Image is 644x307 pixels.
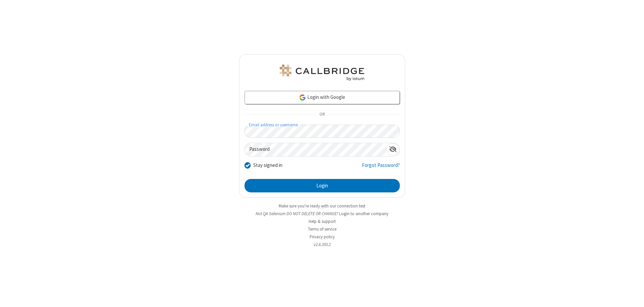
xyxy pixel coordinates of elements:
a: Privacy policy [310,234,335,240]
a: Make sure you're ready with our connection test [279,203,365,209]
input: Password [245,143,386,156]
div: Show password [386,143,399,156]
li: v2.6.350.2 [239,241,405,248]
span: OR [317,110,327,119]
button: Login to another company [339,210,388,217]
button: Login [245,179,400,192]
li: Not QA Selenium DO NOT DELETE OR CHANGE? [239,210,405,217]
label: Stay signed in [253,162,282,169]
input: Email address or username [245,125,400,138]
a: Help & support [309,219,336,224]
a: Forgot Password? [362,162,400,174]
a: Terms of service [308,226,336,232]
a: Login with Google [245,91,400,104]
img: google-icon.png [299,94,306,101]
img: QA Selenium DO NOT DELETE OR CHANGE [278,65,366,81]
